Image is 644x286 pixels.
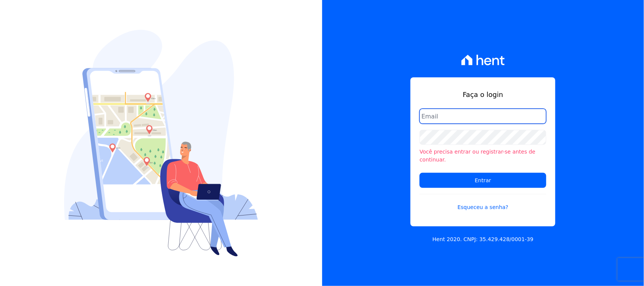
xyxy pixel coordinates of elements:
h1: Faça o login [420,89,546,100]
img: Login [64,30,258,257]
input: Entrar [420,173,546,188]
li: Você precisa entrar ou registrar-se antes de continuar. [420,148,546,164]
a: Esqueceu a senha? [420,194,546,211]
p: Hent 2020. CNPJ: 35.429.428/0001-39 [432,235,533,243]
input: Email [420,109,546,124]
